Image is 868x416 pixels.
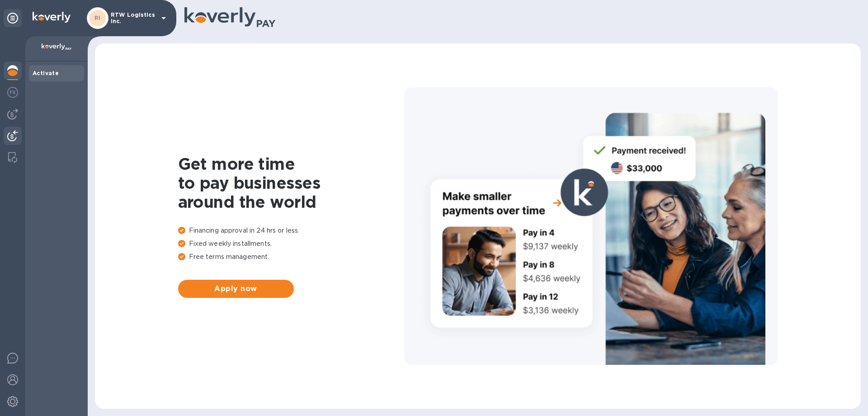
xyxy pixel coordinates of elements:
p: Free terms management. [178,252,404,262]
p: Fixed weekly installments. [178,239,404,249]
img: Foreign exchange [7,87,18,98]
img: Logo [33,12,71,23]
div: Unpin categories [4,9,22,27]
p: RTW Logistics Inc. [111,12,156,24]
p: Financing approval in 24 hrs or less. [178,226,404,235]
b: RI [94,14,101,21]
button: Apply now [178,280,294,298]
h1: Get more time to pay businesses around the world [178,154,404,211]
span: Apply now [185,283,287,294]
b: Activate [33,70,59,77]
